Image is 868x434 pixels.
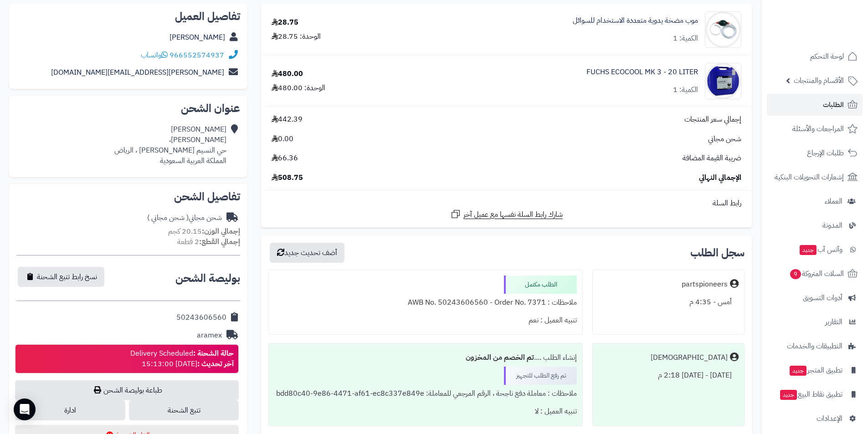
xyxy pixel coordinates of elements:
[270,243,344,263] button: أضف تحديث جديد
[803,291,842,304] span: أدوات التسويق
[272,31,321,42] div: الوحدة: 28.75
[673,85,698,95] div: الكمية: 1
[794,74,844,87] span: الأقسام والمنتجات
[690,247,745,258] h3: سجل الطلب
[673,33,698,44] div: الكمية: 1
[573,15,698,26] a: موب مضخة يدوية متعددة الاستخدام للسوائل
[169,32,225,43] a: [PERSON_NAME]
[272,17,298,28] div: 28.75
[202,226,240,237] strong: إجمالي الوزن:
[767,94,863,116] a: الطلبات
[450,209,563,220] a: شارك رابط السلة نفسها مع عميل آخر
[598,293,739,311] div: أمس - 4:35 م
[274,385,576,403] div: ملاحظات : معاملة دفع ناجحة ، الرقم المرجعي للمعاملة: bdd80c40-9e86-4471-af61-ec8c337e849e
[825,195,842,208] span: العملاء
[197,358,234,369] strong: آخر تحديث :
[767,263,863,285] a: السلات المتروكة9
[800,245,817,255] span: جديد
[825,316,842,328] span: التقارير
[272,153,298,163] span: 66.36
[699,173,741,183] span: الإجمالي النهائي
[682,279,728,290] div: partspioneers
[504,276,577,294] div: الطلب مكتمل
[787,340,842,352] span: التطبيقات والخدمات
[767,214,863,236] a: المدونة
[767,287,863,309] a: أدوات التسويق
[147,213,222,223] div: شحن مجاني
[767,190,863,212] a: العملاء
[767,408,863,429] a: الإعدادات
[775,171,844,184] span: إشعارات التحويلات البنكية
[274,403,576,420] div: تنبيه العميل : لا
[651,352,728,363] div: [DEMOGRAPHIC_DATA]
[16,191,240,202] h2: تفاصيل الشحن
[767,46,863,67] a: لوحة التحكم
[16,11,240,22] h2: تفاصيل العميل
[790,366,806,376] span: جديد
[177,236,240,247] small: 2 قطعة
[199,236,240,247] strong: إجمالي القطع:
[708,134,741,144] span: شحن مجاني
[790,269,801,279] span: 9
[197,330,222,341] div: aramex
[15,400,125,420] a: ادارة
[15,380,239,400] a: طباعة بوليصة الشحن
[823,98,844,111] span: الطلبات
[272,69,303,79] div: 480.00
[14,398,36,420] div: Open Intercom Messenger
[176,312,226,323] div: 50243606560
[684,114,741,125] span: إجمالي سعر المنتجات
[272,173,303,183] span: 508.75
[16,103,240,114] h2: عنوان الشحن
[274,349,576,367] div: إنشاء الطلب ....
[767,359,863,381] a: تطبيق المتجرجديد
[792,123,844,135] span: المراجعات والأسئلة
[586,67,698,77] a: FUCHS ECOCOOL MK 3 - 20 LITER
[810,50,844,63] span: لوحة التحكم
[705,11,741,48] img: 1683458446-10800-90x90.jpg
[779,388,842,401] span: تطبيق نقاط البيع
[705,63,741,99] img: 1747821306-FUSCHS-ECOCOOL-MK3-EMULSJA-DO-OBROBKI-SKRAWANIEM-KANISTER-20L-90x90.jpg
[193,348,234,359] strong: حالة الشحنة :
[767,383,863,405] a: تطبيق نقاط البيعجديد
[780,390,797,400] span: جديد
[274,294,576,311] div: ملاحظات : AWB No. 50243606560 - Order No. 7371
[114,124,226,166] div: [PERSON_NAME] [PERSON_NAME]، حي النسيم [PERSON_NAME] ، الرياض المملكة العربية السعودية
[466,352,534,363] b: تم الخصم من المخزون
[822,219,842,232] span: المدونة
[129,400,239,420] a: تتبع الشحنة
[130,348,234,369] div: Delivery Scheduled [DATE] 15:13:00
[168,226,240,237] small: 20.15 كجم
[817,412,842,425] span: الإعدادات
[767,118,863,140] a: المراجعات والأسئلة
[272,114,303,125] span: 442.39
[169,50,224,61] a: 966552574937
[272,83,325,93] div: الوحدة: 480.00
[51,67,224,78] a: [PERSON_NAME][EMAIL_ADDRESS][DOMAIN_NAME]
[767,239,863,260] a: وآتس آبجديد
[274,311,576,329] div: تنبيه العميل : نعم
[175,273,240,284] h2: بوليصة الشحن
[767,166,863,188] a: إشعارات التحويلات البنكية
[767,311,863,333] a: التقارير
[767,142,863,164] a: طلبات الإرجاع
[767,335,863,357] a: التطبيقات والخدمات
[37,271,97,282] span: نسخ رابط تتبع الشحنة
[18,267,104,287] button: نسخ رابط تتبع الشحنة
[807,147,844,159] span: طلبات الإرجاع
[598,367,739,384] div: [DATE] - [DATE] 2:18 م
[463,209,563,220] span: شارك رابط السلة نفسها مع عميل آخر
[799,243,842,256] span: وآتس آب
[141,50,168,61] a: واتساب
[504,367,577,385] div: تم رفع الطلب للتجهيز
[789,267,844,280] span: السلات المتروكة
[265,198,748,209] div: رابط السلة
[147,212,189,223] span: ( شحن مجاني )
[789,364,842,377] span: تطبيق المتجر
[683,153,741,163] span: ضريبة القيمة المضافة
[806,23,859,42] img: logo-2.png
[272,134,293,144] span: 0.00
